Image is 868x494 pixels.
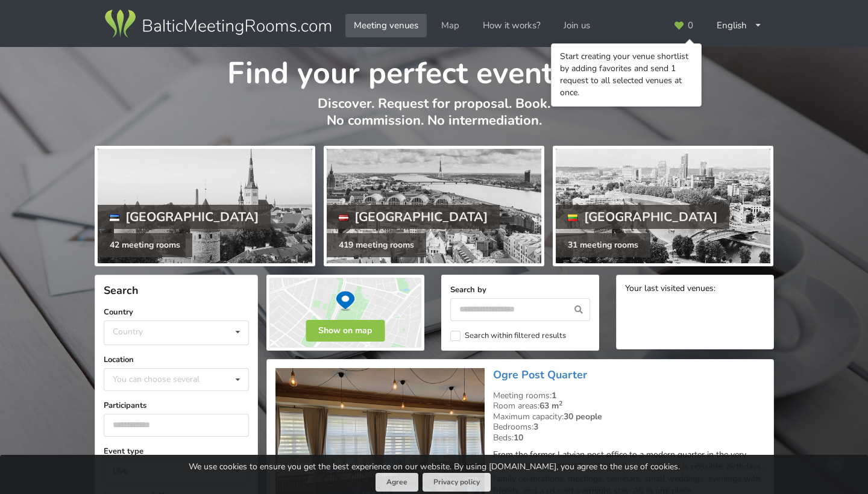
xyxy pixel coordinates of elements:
div: 42 meeting rooms [98,233,192,257]
strong: 10 [514,432,523,443]
img: Baltic Meeting Rooms [102,7,333,41]
div: Meeting rooms: [493,390,764,401]
div: Beds: [493,433,764,443]
div: 419 meeting rooms [327,233,426,257]
strong: 30 people [564,411,602,422]
label: Search within filtered results [450,331,566,341]
div: You can choose several [110,372,227,386]
a: [GEOGRAPHIC_DATA] 42 meeting rooms [95,146,315,266]
strong: 63 m [539,400,562,411]
strong: 1 [552,390,556,401]
div: Bedrooms: [493,422,764,433]
img: Show on map [266,275,424,351]
a: Map [433,14,468,37]
div: [GEOGRAPHIC_DATA] [327,205,500,229]
h1: Find your perfect event space [95,47,774,93]
div: Room areas: [493,401,764,411]
label: Location [104,354,249,366]
a: [GEOGRAPHIC_DATA] 31 meeting rooms [553,146,773,266]
div: Maximum capacity: [493,411,764,422]
span: Search [104,283,139,298]
label: Country [104,306,249,318]
a: How it works? [474,14,549,37]
label: Search by [450,284,590,296]
a: Ogre Post Quarter [493,367,587,382]
span: 0 [688,21,693,30]
a: Join us [555,14,599,37]
div: [GEOGRAPHIC_DATA] [98,205,271,229]
a: Privacy policy [423,473,491,492]
div: Start creating your venue shortlist by adding favorites and send 1 request to all selected venues... [560,51,693,99]
a: [GEOGRAPHIC_DATA] 419 meeting rooms [324,146,544,266]
div: Country [113,327,143,337]
button: Agree [376,473,418,492]
sup: 2 [559,399,562,408]
div: English [708,14,771,37]
p: Discover. Request for proposal. Book. No commission. No intermediation. [95,95,774,142]
label: Event type [104,445,249,457]
a: Meeting venues [345,14,427,37]
label: Participants [104,399,249,411]
div: 31 meeting rooms [556,233,650,257]
strong: 3 [533,421,538,433]
div: [GEOGRAPHIC_DATA] [556,205,729,229]
div: Your last visited venues: [625,284,765,295]
button: Show on map [306,320,385,342]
